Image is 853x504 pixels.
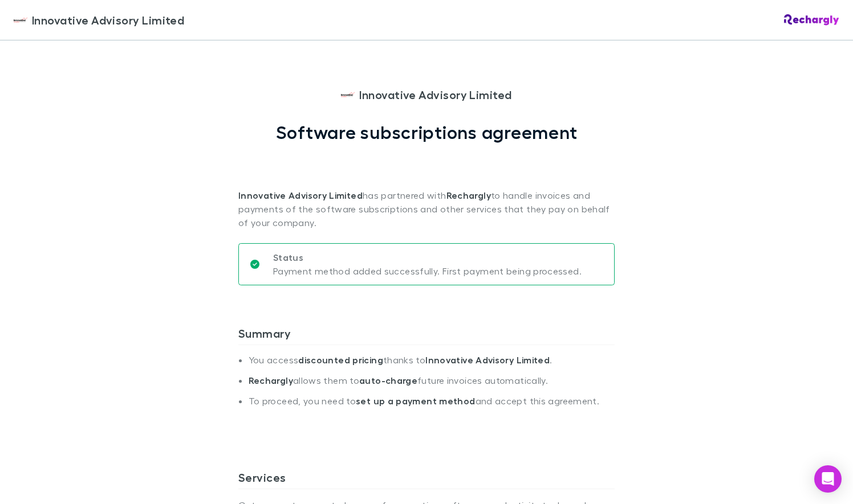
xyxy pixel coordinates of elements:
strong: Innovative Advisory Limited [425,354,550,366]
h1: Software subscriptions agreement [276,121,578,143]
strong: auto-charge [359,375,417,386]
h3: Summary [238,326,615,345]
img: Innovative Advisory Limited's Logo [341,88,355,101]
strong: Innovative Advisory Limited [238,190,363,201]
img: Rechargly Logo [784,14,839,26]
li: allows them to future invoices automatically. [249,375,615,395]
h3: Services [238,470,615,489]
img: Innovative Advisory Limited's Logo [14,13,27,27]
strong: set up a payment method [356,395,475,407]
strong: discounted pricing [298,354,383,366]
p: has partnered with to handle invoices and payments of the software subscriptions and other servic... [238,143,615,230]
p: Status [273,251,582,264]
span: Innovative Advisory Limited [32,11,184,28]
div: Open Intercom Messenger [814,465,842,493]
span: Innovative Advisory Limited [359,86,511,103]
li: You access thanks to . [249,354,615,375]
li: To proceed, you need to and accept this agreement. [249,395,615,416]
strong: Rechargly [446,190,491,201]
strong: Rechargly [249,375,293,386]
p: Payment method added successfully. First payment being processed. [273,264,582,278]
